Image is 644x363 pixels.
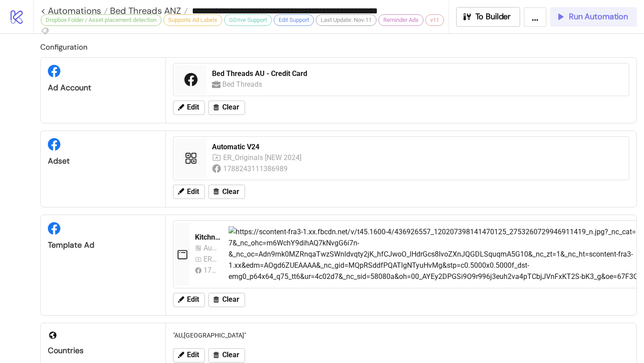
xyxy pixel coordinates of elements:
div: ER_Originals [NEW 2024] [203,253,218,265]
button: Clear [208,185,245,199]
span: To Builder [475,12,511,22]
div: Kitchn-Template Ad [195,232,221,242]
div: Edit Support [274,14,314,26]
div: ER_Originals [NEW 2024] [223,152,303,163]
div: Automatic V24 [212,142,623,152]
a: < Automations [41,6,108,15]
button: Edit [173,101,205,115]
button: To Builder [456,7,521,27]
span: Run Automation [569,12,628,22]
div: Countries [48,346,158,356]
div: 1788243111386989 [223,163,289,174]
div: Ad Account [48,83,158,93]
h2: Configuration [40,41,637,53]
div: Supports Ad Labels [163,14,222,26]
div: Bed Threads AU - Credit Card [212,69,623,79]
div: Bed Threads [222,79,264,90]
span: Edit [187,295,199,304]
span: Edit [187,103,199,111]
button: Edit [173,348,205,363]
div: Template Ad [48,240,158,250]
div: Last Update: Nov-11 [316,14,377,26]
span: Bed Threads ANZ [108,5,181,17]
span: Clear [222,295,239,304]
span: Clear [222,188,239,196]
button: Clear [208,348,245,363]
button: Clear [208,293,245,307]
button: Clear [208,101,245,115]
div: Reminder Ads [378,14,424,26]
span: Clear [222,351,239,359]
span: Edit [187,351,199,359]
a: Bed Threads ANZ [108,6,188,15]
button: Edit [173,185,205,199]
button: Run Automation [550,7,637,27]
button: Edit [173,293,205,307]
div: v11 [425,14,444,26]
div: "AU,[GEOGRAPHIC_DATA]" [169,327,633,344]
div: Automatic V3 [203,242,218,253]
div: Adset [48,156,158,166]
div: Dropbox Folder / Asset placement detection [41,14,161,26]
div: GDrive Support [224,14,272,26]
span: Clear [222,103,239,111]
div: 1788243111386989 [203,265,218,276]
span: Edit [187,188,199,196]
button: ... [524,7,547,27]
